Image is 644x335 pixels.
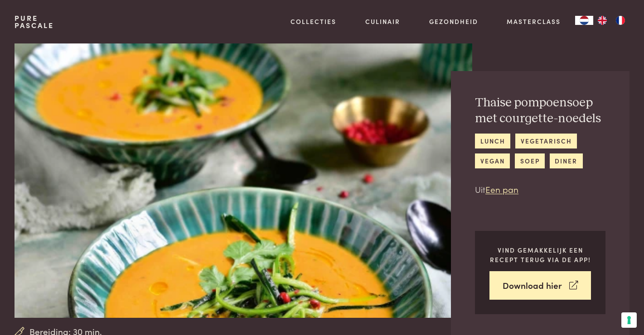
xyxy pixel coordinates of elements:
a: FR [611,16,629,25]
a: vegan [475,153,510,168]
button: Uw voorkeuren voor toestemming voor trackingtechnologieën [621,312,637,328]
p: Vind gemakkelijk een recept terug via de app! [489,245,591,264]
a: NL [575,16,593,25]
a: diner [550,153,583,168]
a: soep [515,153,545,168]
a: Collecties [291,17,336,26]
a: Masterclass [507,17,561,26]
a: lunch [475,134,510,148]
a: PurePascale [15,14,54,29]
a: Download hier [489,271,591,300]
a: Gezondheid [429,17,478,26]
a: Culinair [365,17,400,26]
a: Een pan [485,183,518,195]
div: Language [575,16,593,25]
img: Thaise pompoensoep met courgette-noedels [15,43,472,318]
a: EN [593,16,611,25]
aside: Language selected: Nederlands [575,16,629,25]
a: vegetarisch [515,134,577,148]
ul: Language list [593,16,629,25]
h2: Thaise pompoensoep met courgette-noedels [475,95,605,126]
p: Uit [475,183,605,196]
